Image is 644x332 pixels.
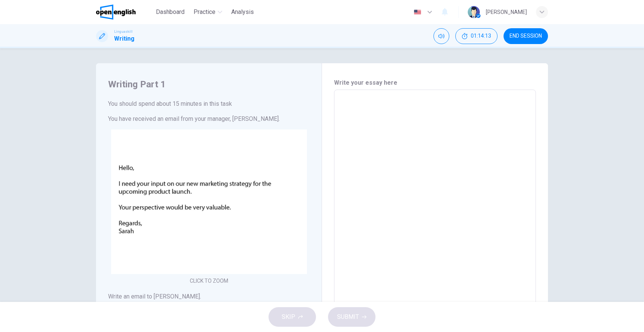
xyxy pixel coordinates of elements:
img: en [413,9,422,15]
span: Practice [194,8,215,17]
button: END SESSION [504,28,548,44]
img: OpenEnglish logo [96,5,136,20]
span: END SESSION [510,33,542,39]
div: Mute [433,28,449,44]
div: [PERSON_NAME] [486,8,527,17]
div: Hide [455,28,497,44]
h1: Writing [114,34,134,43]
span: Linguaskill [114,29,133,34]
span: 01:14:13 [471,33,491,39]
span: Dashboard [156,8,185,17]
a: OpenEnglish logo [96,5,153,20]
span: Analysis [231,8,254,17]
button: Dashboard [153,5,188,19]
h6: You should spend about 15 minutes in this task [108,99,310,108]
img: Profile picture [468,6,480,18]
h4: Writing Part 1 [108,78,310,90]
button: Analysis [228,5,257,19]
button: Practice [191,5,225,19]
h6: Write your essay here [334,78,536,87]
button: 01:14:13 [455,28,497,44]
h6: You have received an email from your manager, [PERSON_NAME]. [108,114,310,123]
